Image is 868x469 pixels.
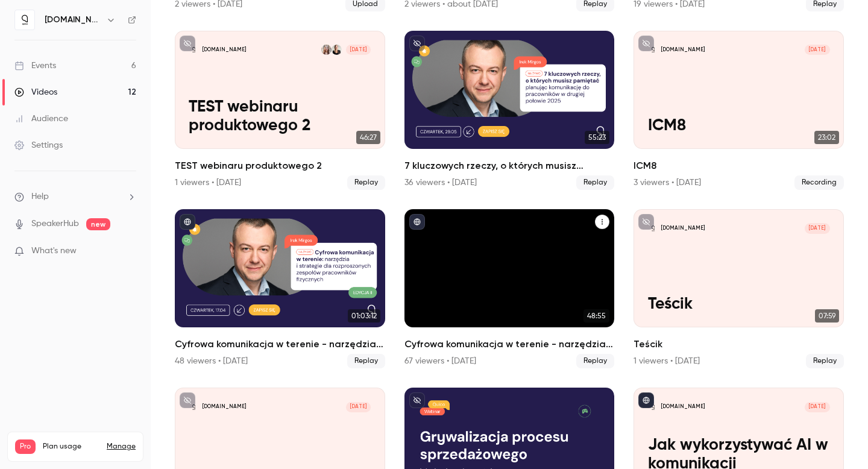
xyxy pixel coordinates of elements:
[31,245,77,257] span: What's new
[346,45,371,55] span: [DATE]
[14,190,136,203] li: help-dropdown-opener
[404,209,615,368] a: 48:55Cyfrowa komunikacja w terenie - narzędzia i strategie dla rozproszonych zespołów pracowników...
[175,159,385,173] h2: TEST webinaru produktowego 2
[404,209,615,368] li: Cyfrowa komunikacja w terenie - narzędzia i strategie dla rozproszonych zespołów pracowników fizy...
[404,337,615,351] h2: Cyfrowa komunikacja w terenie - narzędzia i strategie dla rozproszonych zespołów pracowników fizy...
[815,309,839,323] span: 07:59
[583,309,609,323] span: 48:55
[175,209,385,368] a: 01:03:12Cyfrowa komunikacja w terenie - narzędzia i strategie dla rozproszonych zespołów pracowni...
[14,139,63,151] div: Settings
[404,159,615,173] h2: 7 kluczowych rzeczy, o których musisz pamiętać planując komunikację do pracowników w drugiej poło...
[634,31,844,190] li: ICM8
[356,131,380,144] span: 46:27
[175,337,385,351] h2: Cyfrowa komunikacja w terenie - narzędzia i strategie dla rozproszonych zespołów pracowników fizy...
[404,31,615,190] li: 7 kluczowych rzeczy, o których musisz pamiętać planując komunikację do pracowników w drugiej poło...
[180,392,195,408] button: unpublished
[661,225,705,232] p: [DOMAIN_NAME]
[814,131,839,144] span: 23:02
[585,131,609,144] span: 55:23
[648,116,830,135] p: ICM8
[404,177,477,189] div: 36 viewers • [DATE]
[203,403,246,411] p: [DOMAIN_NAME]
[576,354,614,368] span: Replay
[648,295,830,313] p: Teścik
[805,223,830,233] span: [DATE]
[404,31,615,190] a: 55:237 kluczowych rzeczy, o których musisz pamiętać planując komunikację do pracowników w drugiej...
[175,209,385,368] li: Cyfrowa komunikacja w terenie - narzędzia i strategie dla rozproszonych zespołów pracowników fizy...
[634,355,700,367] div: 1 viewers • [DATE]
[661,403,705,411] p: [DOMAIN_NAME]
[347,175,385,190] span: Replay
[14,113,68,125] div: Audience
[404,355,476,367] div: 67 viewers • [DATE]
[15,10,34,30] img: quico.io
[332,45,342,55] img: Monika Duda
[203,46,246,54] p: [DOMAIN_NAME]
[409,36,425,51] button: unpublished
[634,209,844,368] a: Teścik [DOMAIN_NAME][DATE]Teścik07:59Teścik1 viewers • [DATE]Replay
[175,177,241,189] div: 1 viewers • [DATE]
[14,60,56,72] div: Events
[409,214,425,230] button: published
[31,190,49,203] span: Help
[15,439,36,454] span: Pro
[806,354,844,368] span: Replay
[321,45,332,55] img: Aleksandra Grabarska-Furtak
[189,98,371,135] p: TEST webinaru produktowego 2
[175,31,385,190] a: TEST webinaru produktowego 2[DOMAIN_NAME]Monika DudaAleksandra Grabarska-Furtak[DATE]TEST webinar...
[576,175,614,190] span: Replay
[180,36,195,51] button: unpublished
[634,209,844,368] li: Teścik
[805,45,830,55] span: [DATE]
[409,392,425,408] button: unpublished
[348,309,380,323] span: 01:03:12
[43,442,99,452] span: Plan usage
[638,214,654,230] button: unpublished
[346,402,371,412] span: [DATE]
[638,392,654,408] button: published
[634,31,844,190] a: ICM8[DOMAIN_NAME][DATE]ICM823:02ICM83 viewers • [DATE]Recording
[634,159,844,173] h2: ICM8
[805,402,830,412] span: [DATE]
[31,218,79,230] a: SpeakerHub
[180,214,195,230] button: published
[107,442,136,452] a: Manage
[14,86,57,98] div: Videos
[175,355,248,367] div: 48 viewers • [DATE]
[347,354,385,368] span: Replay
[86,218,110,230] span: new
[638,36,654,51] button: unpublished
[634,177,701,189] div: 3 viewers • [DATE]
[45,14,101,26] h6: [DOMAIN_NAME]
[175,31,385,190] li: TEST webinaru produktowego 2
[634,337,844,351] h2: Teścik
[661,46,705,54] p: [DOMAIN_NAME]
[794,175,844,190] span: Recording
